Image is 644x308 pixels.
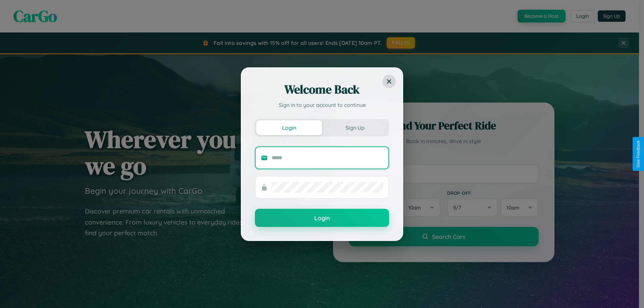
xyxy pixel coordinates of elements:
[255,81,389,98] h2: Welcome Back
[256,120,322,135] button: Login
[255,209,389,227] button: Login
[255,101,389,109] p: Sign in to your account to continue
[322,120,388,135] button: Sign Up
[636,140,641,168] div: Give Feedback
